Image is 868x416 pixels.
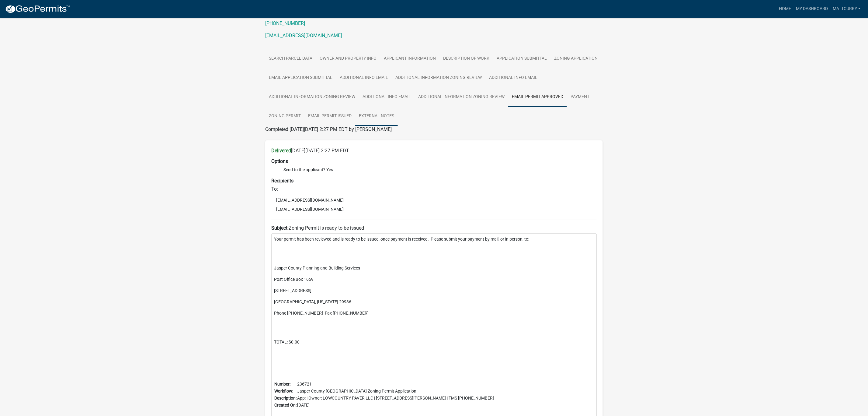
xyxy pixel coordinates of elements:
[830,3,863,15] a: MattCurry
[297,402,494,409] td: [DATE]
[274,396,297,400] b: Description:
[265,107,304,126] a: Zoning Permit
[274,287,594,294] p: [STREET_ADDRESS]
[304,107,355,126] a: Email Permit Issued
[493,49,550,69] a: Application Submittal
[793,3,830,15] a: My Dashboard
[508,87,567,107] a: Email Permit Approved
[265,49,316,69] a: Search Parcel Data
[265,126,392,132] span: Completed [DATE][DATE] 2:27 PM EDT by [PERSON_NAME]
[567,87,593,107] a: Payment
[274,403,297,407] b: Created On:
[485,68,541,88] a: Additional info email
[336,68,392,88] a: Additional info email
[274,265,594,271] p: Jasper County Planning and Building Services
[271,148,291,153] strong: Delivered
[274,339,594,345] p: TOTAL: $0.00
[265,20,305,26] a: [PHONE_NUMBER]
[274,389,293,393] b: Workflow:
[271,196,597,205] li: [EMAIL_ADDRESS][DOMAIN_NAME]
[271,205,597,214] li: [EMAIL_ADDRESS][DOMAIN_NAME]
[271,148,597,153] h6: [DATE][DATE] 2:27 PM EDT
[297,388,494,395] td: Jasper County [GEOGRAPHIC_DATA] Zoning Permit Application
[355,107,398,126] a: External Notes
[274,236,594,242] p: Your permit has been reviewed and is ready to be issued, once payment is received. Please submit ...
[265,33,342,38] a: [EMAIL_ADDRESS][DOMAIN_NAME]
[359,87,415,107] a: Additional info email
[265,87,359,107] a: Additional Information Zoning Review
[271,178,293,184] strong: Recipients
[297,395,494,402] td: App: | Owner: LOWCOUNTRY PAVER LLC | [STREET_ADDRESS][PERSON_NAME] | TMS [PHONE_NUMBER]
[271,186,597,192] h6: To:
[439,49,493,69] a: Description of Work
[271,225,289,231] strong: Subject:
[415,87,508,107] a: Additional Information Zoning Review
[380,49,439,69] a: Applicant Information
[776,3,793,15] a: Home
[274,299,594,305] p: [GEOGRAPHIC_DATA], [US_STATE] 29936
[274,276,594,283] p: Post Office Box 1659
[283,167,597,173] li: Send to the applicant? Yes
[274,310,594,316] p: Phone [PHONE_NUMBER] Fax [PHONE_NUMBER]
[316,49,380,69] a: Owner and Property Info
[392,68,485,88] a: Additional Information Zoning Review
[274,382,290,386] b: Number:
[265,68,336,88] a: Email Application Submittal
[271,225,597,231] h6: Zoning Permit is ready to be issued
[271,158,288,164] strong: Options
[550,49,601,69] a: Zoning Application
[297,381,494,388] td: 236721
